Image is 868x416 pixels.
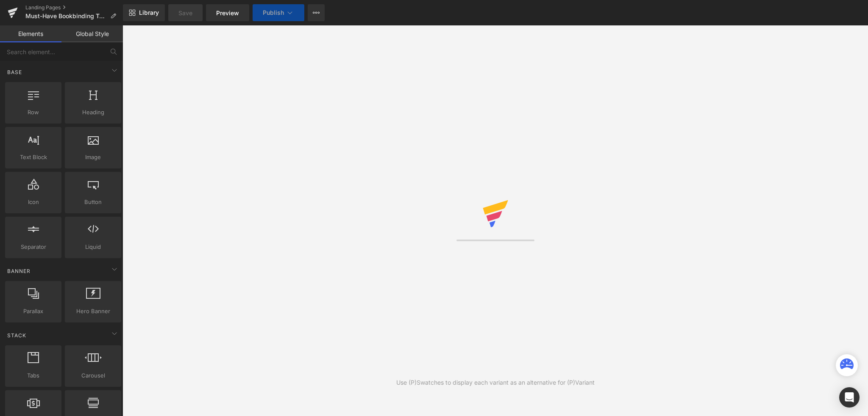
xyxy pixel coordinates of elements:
[123,4,165,21] a: New Library
[178,8,192,17] span: Save
[396,378,595,387] div: Use (P)Swatches to display each variant as an alternative for (P)Variant
[67,153,119,162] span: Image
[67,371,119,380] span: Carousel
[6,331,27,339] span: Stack
[8,307,59,316] span: Parallax
[253,4,304,21] button: Publish
[67,307,119,316] span: Hero Banner
[6,267,31,275] span: Banner
[308,4,325,21] button: More
[139,9,159,17] span: Library
[8,108,59,117] span: Row
[8,153,59,162] span: Text Block
[263,9,284,16] span: Publish
[67,242,119,251] span: Liquid
[206,4,249,21] a: Preview
[25,4,123,11] a: Landing Pages
[6,68,23,76] span: Base
[8,371,59,380] span: Tabs
[8,242,59,251] span: Separator
[216,8,239,17] span: Preview
[25,13,107,19] span: Must-Have Bookbinding Tools for Perfect Handmade Books - Hemptique
[8,198,59,207] span: Icon
[839,387,860,408] div: Open Intercom Messenger
[67,108,119,117] span: Heading
[67,198,119,207] span: Button
[61,25,123,42] a: Global Style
